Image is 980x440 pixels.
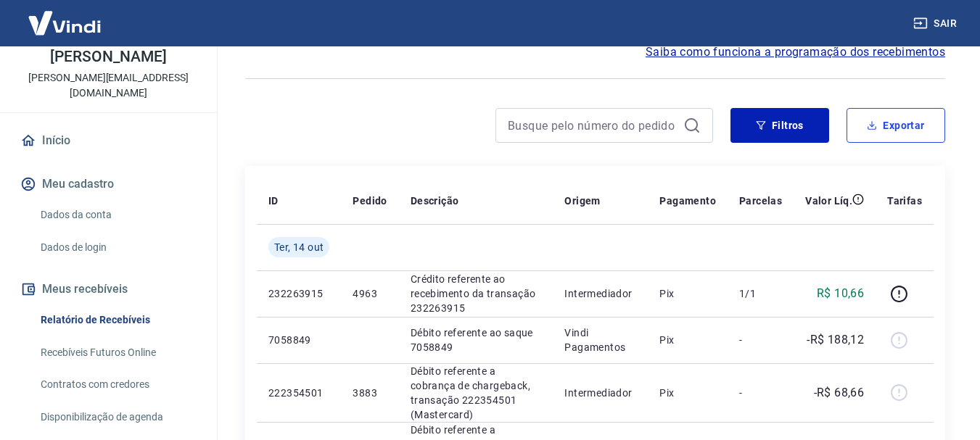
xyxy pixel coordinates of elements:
a: Dados de login [35,233,199,262]
a: Saiba como funciona a programação dos recebimentos [646,43,945,61]
a: Contratos com credores [35,370,199,399]
a: Relatório de Recebíveis [35,305,199,335]
button: Meu cadastro [17,168,199,200]
p: 4963 [353,286,387,301]
p: [PERSON_NAME][EMAIL_ADDRESS][DOMAIN_NAME] [12,70,205,101]
p: Descrição [411,194,459,208]
a: Disponibilização de agenda [35,402,199,432]
p: 1/1 [739,286,782,301]
p: Pix [659,286,716,301]
p: Vindi Pagamentos [564,325,636,354]
p: Intermediador [564,286,636,301]
p: Origem [564,194,600,208]
p: ID [268,194,279,208]
p: Pix [659,333,716,347]
p: Débito referente ao saque 7058849 [411,325,542,354]
p: -R$ 188,12 [807,331,864,349]
p: Valor Líq. [805,194,852,208]
img: Vindi [17,1,112,45]
p: 222354501 [268,386,329,400]
p: Tarifas [887,194,922,208]
input: Busque pelo número do pedido [508,115,678,136]
p: 3883 [353,386,387,400]
p: Pedido [353,194,387,208]
button: Meus recebíveis [17,273,199,305]
p: [PERSON_NAME] [50,49,166,65]
p: Débito referente a cobrança de chargeback, transação 222354501 (Mastercard) [411,364,542,422]
button: Exportar [847,108,945,143]
button: Filtros [730,108,829,143]
span: Ter, 14 out [274,240,324,254]
p: -R$ 68,66 [814,384,865,402]
p: Pix [659,386,716,400]
p: 232263915 [268,286,329,301]
p: - [739,386,782,400]
p: Parcelas [739,194,782,208]
p: Intermediador [564,386,636,400]
p: 7058849 [268,333,329,347]
a: Início [17,125,199,157]
a: Recebíveis Futuros Online [35,338,199,368]
p: R$ 10,66 [817,285,864,302]
button: Sair [910,10,963,37]
p: - [739,333,782,347]
a: Dados da conta [35,200,199,230]
p: Pagamento [659,194,716,208]
p: Crédito referente ao recebimento da transação 232263915 [411,272,542,315]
